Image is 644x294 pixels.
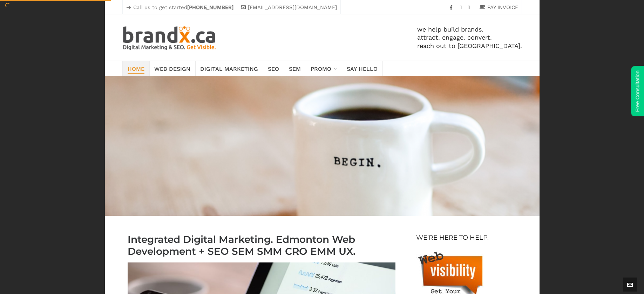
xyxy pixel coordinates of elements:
[200,63,258,73] span: Digital Marketing
[268,63,279,73] span: SEO
[284,61,306,76] a: SEM
[460,5,464,11] a: instagram
[241,3,337,12] a: [EMAIL_ADDRESS][DOMAIN_NAME]
[311,63,331,73] span: Promo
[122,61,150,76] a: Home
[217,14,522,61] div: we help build brands. attract. engage. convert. reach out to [GEOGRAPHIC_DATA].
[126,3,233,12] p: Call us to get started
[187,4,233,11] strong: [PHONE_NUMBER]
[122,25,217,50] img: Edmonton SEO. SEM. Web Design. Print. Brandx Digital Marketing & SEO
[468,5,472,11] a: twitter
[416,233,489,242] h4: We’re Here To Help.
[263,61,284,76] a: SEO
[154,63,190,73] span: Web Design
[347,63,378,73] span: Say Hello
[195,61,263,76] a: Digital Marketing
[128,63,144,73] span: Home
[289,63,301,73] span: SEM
[449,5,456,10] a: facebook
[480,3,518,12] a: PAY INVOICE
[149,61,196,76] a: Web Design
[128,233,395,257] h1: Integrated Digital Marketing. Edmonton Web Development + SEO SEM SMM CRO EMM UX.
[306,61,342,76] a: Promo
[342,61,383,76] a: Say Hello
